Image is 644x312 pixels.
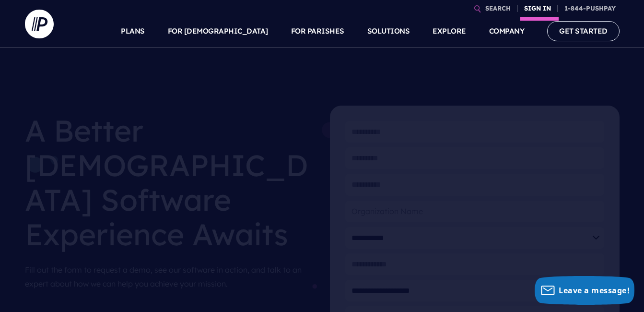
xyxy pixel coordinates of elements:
a: PLANS [121,14,145,48]
a: FOR [DEMOGRAPHIC_DATA] [168,14,268,48]
span: Leave a message! [559,285,630,296]
a: GET STARTED [547,21,620,41]
a: SOLUTIONS [367,14,410,48]
a: EXPLORE [433,14,466,48]
a: FOR PARISHES [291,14,344,48]
button: Leave a message! [535,276,634,305]
a: COMPANY [489,14,525,48]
